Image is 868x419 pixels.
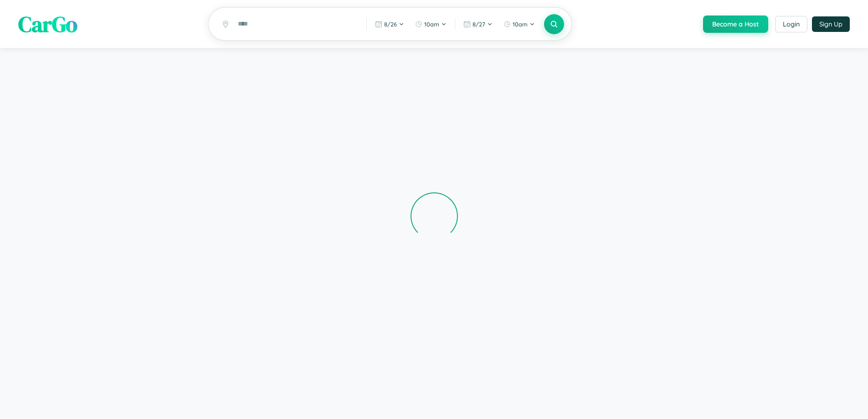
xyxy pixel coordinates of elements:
[384,21,397,28] span: 8 / 26
[703,16,768,33] button: Become a Host
[812,16,850,32] button: Sign Up
[499,17,539,31] button: 10am
[18,9,77,39] span: CarGo
[513,21,528,28] span: 10am
[459,17,497,31] button: 8/27
[370,17,409,31] button: 8/26
[775,16,807,32] button: Login
[473,21,485,28] span: 8 / 27
[411,17,451,31] button: 10am
[424,21,439,28] span: 10am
